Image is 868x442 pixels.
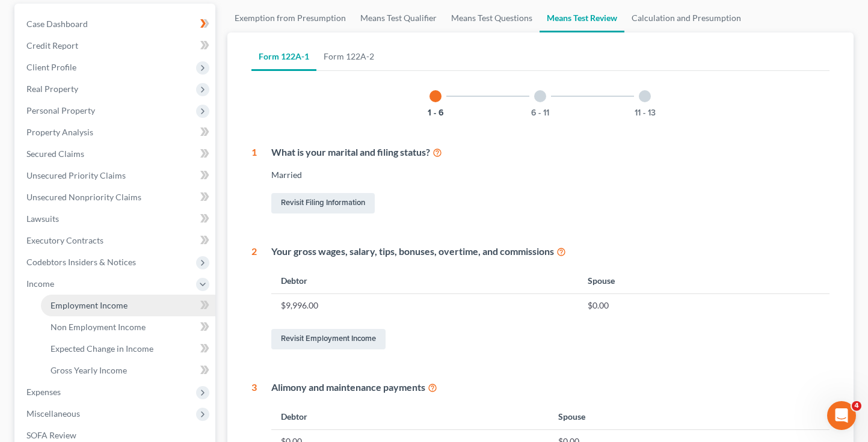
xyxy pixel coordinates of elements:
[271,268,578,293] th: Debtor
[26,257,136,267] span: Codebtors Insiders & Notices
[17,208,215,230] a: Lawsuits
[635,109,656,117] button: 11 - 13
[26,127,93,137] span: Property Analysis
[26,19,88,29] span: Case Dashboard
[827,401,856,430] iframe: Intercom live chat
[26,40,78,51] span: Credit Report
[26,105,95,115] span: Personal Property
[316,42,381,71] a: Form 122A-2
[26,84,78,94] span: Real Property
[26,213,59,224] span: Lawsuits
[26,170,126,180] span: Unsecured Priority Claims
[444,4,540,32] a: Means Test Questions
[251,245,257,352] div: 2
[852,401,861,411] span: 4
[26,149,84,159] span: Secured Claims
[41,338,215,360] a: Expected Change in Income
[17,186,215,208] a: Unsecured Nonpriority Claims
[227,4,353,32] a: Exemption from Presumption
[17,230,215,251] a: Executory Contracts
[26,278,54,289] span: Income
[17,35,215,57] a: Credit Report
[578,294,830,317] td: $0.00
[624,4,748,32] a: Calculation and Presumption
[51,343,153,354] span: Expected Change in Income
[271,169,830,181] div: Married
[271,329,386,349] a: Revisit Employment Income
[26,62,76,72] span: Client Profile
[17,121,215,143] a: Property Analysis
[540,4,624,32] a: Means Test Review
[51,365,127,375] span: Gross Yearly Income
[271,146,830,159] div: What is your marital and filing status?
[271,381,830,394] div: Alimony and maintenance payments
[271,404,549,430] th: Debtor
[353,4,444,32] a: Means Test Qualifier
[41,360,215,381] a: Gross Yearly Income
[26,430,76,440] span: SOFA Review
[17,143,215,165] a: Secured Claims
[428,109,444,117] button: 1 - 6
[26,235,103,245] span: Executory Contracts
[41,295,215,316] a: Employment Income
[549,404,830,430] th: Spouse
[41,316,215,338] a: Non Employment Income
[51,300,128,310] span: Employment Income
[51,322,146,332] span: Non Employment Income
[26,192,141,202] span: Unsecured Nonpriority Claims
[578,268,830,293] th: Spouse
[531,109,549,117] button: 6 - 11
[271,294,578,317] td: $9,996.00
[271,193,375,213] a: Revisit Filing Information
[271,245,830,259] div: Your gross wages, salary, tips, bonuses, overtime, and commissions
[26,408,80,419] span: Miscellaneous
[251,146,257,216] div: 1
[17,165,215,186] a: Unsecured Priority Claims
[26,387,61,397] span: Expenses
[17,13,215,35] a: Case Dashboard
[251,42,316,71] a: Form 122A-1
